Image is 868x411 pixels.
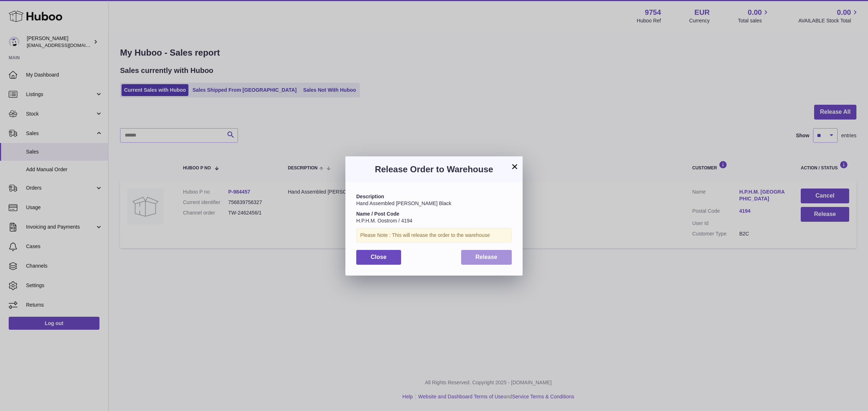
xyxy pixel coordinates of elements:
button: Release [461,250,512,265]
strong: Name / Post Code [356,211,399,217]
button: × [510,162,519,171]
span: H.P.H.M. Oostrom / 4194 [356,218,412,224]
span: Release [476,254,498,260]
button: Close [356,250,401,265]
div: Please Note : This will release the order to the warehouse [356,228,512,243]
strong: Description [356,194,384,199]
h3: Release Order to Warehouse [356,164,512,175]
span: Close [371,254,387,260]
span: Hand Assembled [PERSON_NAME] Black [356,200,451,206]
